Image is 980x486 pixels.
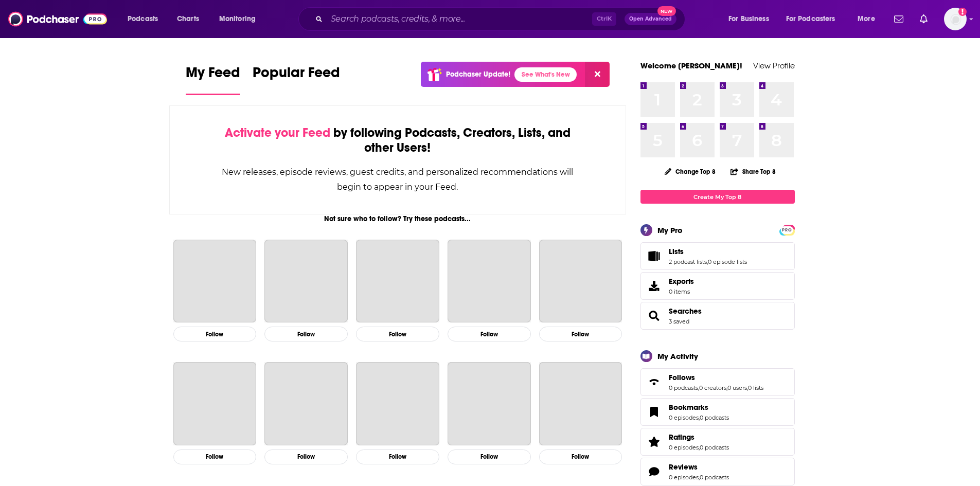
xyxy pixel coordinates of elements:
button: Open AdvancedNew [625,13,676,25]
a: Searches [644,309,665,323]
button: Follow [264,327,348,341]
a: My Favorite Murder with Karen Kilgariff and Georgia Hardstark [539,240,622,323]
span: Reviews [640,458,795,485]
a: See What's New [514,67,577,82]
a: Follows [644,375,665,389]
a: Bookmarks [669,403,729,412]
span: , [699,444,700,451]
button: open menu [212,11,269,27]
a: Ologies with Alie Ward [264,362,348,445]
span: Exports [669,277,694,286]
button: Follow [173,327,257,341]
button: Follow [356,449,439,464]
a: View Profile [753,61,795,70]
a: This American Life [264,240,348,323]
button: Follow [539,449,622,464]
a: Reviews [644,464,665,479]
a: 3 saved [669,318,689,325]
span: Podcasts [128,12,158,26]
span: Activate your Feed [225,125,330,140]
div: New releases, episode reviews, guest credits, and personalized recommendations will begin to appe... [221,165,575,194]
span: , [707,258,708,265]
span: Popular Feed [253,64,340,87]
span: , [699,474,700,481]
div: Not sure who to follow? Try these podcasts... [169,214,627,223]
button: Show profile menu [944,8,967,30]
span: Ctrl K [592,12,616,26]
a: 0 episodes [669,414,699,421]
button: open menu [850,11,888,27]
span: Reviews [669,462,698,472]
span: For Business [728,12,769,26]
button: Follow [356,327,439,341]
a: Popular Feed [253,64,340,95]
span: Lists [669,247,684,256]
span: Open Advanced [629,16,672,22]
a: Reviews [669,462,729,472]
span: Ratings [640,428,795,456]
span: 0 items [669,288,694,295]
a: The Joe Rogan Experience [173,240,257,323]
a: Lists [669,247,747,256]
a: Exports [640,272,795,300]
span: , [747,384,748,391]
a: 0 lists [748,384,763,391]
input: Search podcasts, credits, & more... [327,11,592,27]
a: Create My Top 8 [640,190,795,204]
a: 0 podcasts [700,474,729,481]
span: , [698,384,699,391]
button: Share Top 8 [730,161,776,182]
img: User Profile [944,8,967,30]
a: Welcome [PERSON_NAME]! [640,61,742,70]
img: Podchaser - Follow, Share and Rate Podcasts [8,9,107,29]
div: by following Podcasts, Creators, Lists, and other Users! [221,125,575,155]
a: Searches [669,307,702,316]
a: 0 podcasts [700,414,729,421]
a: 0 users [727,384,747,391]
button: open menu [721,11,782,27]
span: Follows [669,373,695,382]
a: Planet Money [356,240,439,323]
span: Follows [640,368,795,396]
span: Ratings [669,433,694,442]
p: Podchaser Update! [446,70,510,79]
div: My Activity [657,351,698,361]
a: Bookmarks [644,405,665,419]
span: Exports [644,279,665,293]
a: 0 episode lists [708,258,747,265]
a: Show notifications dropdown [890,10,907,28]
a: Lists [644,249,665,263]
a: The Daily [448,240,531,323]
a: 0 podcasts [700,444,729,451]
button: Follow [173,449,257,464]
span: Searches [640,302,795,330]
a: Charts [170,11,205,27]
a: Show notifications dropdown [916,10,932,28]
a: TED Talks Daily [539,362,622,445]
button: Change Top 8 [658,165,722,178]
span: , [726,384,727,391]
span: New [657,6,676,16]
span: Monitoring [219,12,256,26]
span: Charts [177,12,199,26]
span: PRO [781,226,793,234]
a: Freakonomics Radio [448,362,531,445]
span: For Podcasters [786,12,835,26]
span: More [858,12,875,26]
span: Lists [640,242,795,270]
a: Follows [669,373,763,382]
a: PRO [781,226,793,233]
a: Ratings [644,435,665,449]
span: , [699,414,700,421]
a: My Feed [186,64,240,95]
a: 0 episodes [669,474,699,481]
a: 2 podcast lists [669,258,707,265]
a: 0 podcasts [669,384,698,391]
a: Business Wars [356,362,439,445]
a: Radiolab [173,362,257,445]
span: Logged in as gbrussel [944,8,967,30]
button: Follow [448,327,531,341]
